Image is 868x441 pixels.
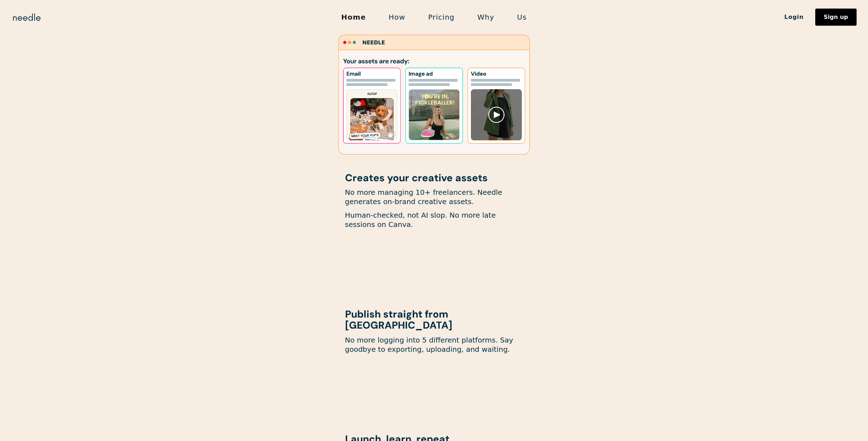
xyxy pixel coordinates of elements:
div: Sign up [824,14,848,20]
p: No more logging into 5 different platforms. Say goodbye to exporting, uploading, and waiting. [345,335,523,354]
a: Why [466,10,505,25]
a: Us [506,10,538,25]
p: No more managing 10+ freelancers. Needle generates on-brand creative assets. [345,188,523,206]
h1: Creates your creative assets [345,173,523,184]
a: Sign up [815,9,857,26]
p: Human-checked, not AI slop. No more late sessions on Canva. [345,211,523,229]
a: Login [773,11,815,23]
a: How [377,10,417,25]
a: Home [330,10,377,25]
a: Pricing [417,10,466,25]
h1: Publish straight from [GEOGRAPHIC_DATA] [345,309,523,331]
